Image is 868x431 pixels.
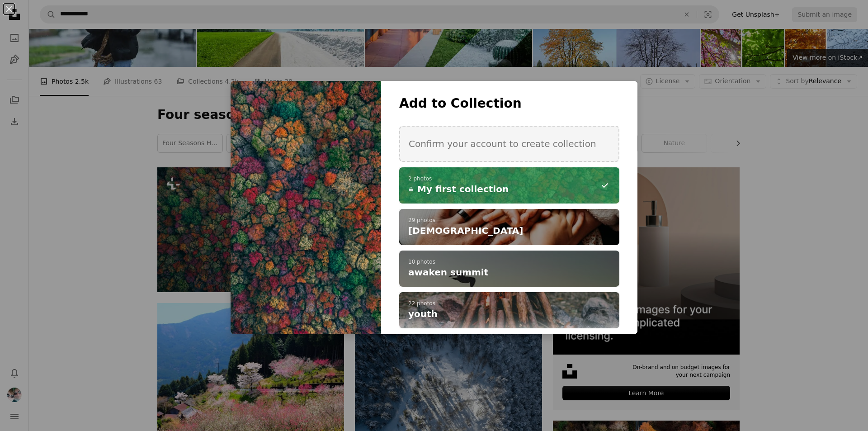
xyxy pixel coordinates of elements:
h3: Add to Collection [399,95,619,112]
span: My first collection [417,183,509,195]
button: 29 photos[DEMOGRAPHIC_DATA] [399,209,619,245]
button: Confirm your account to create collection [399,126,619,162]
span: [DEMOGRAPHIC_DATA] [408,224,523,237]
button: 2 photosMy first collection [399,167,619,204]
p: 10 photos [408,259,610,266]
p: 2 photos [408,175,610,183]
span: awaken summit [408,266,488,279]
p: 29 photos [408,217,610,224]
p: 22 photos [408,300,610,308]
button: 10 photosawaken summit [399,251,619,287]
button: 22 photosyouth [399,292,619,328]
span: youth [408,308,438,320]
